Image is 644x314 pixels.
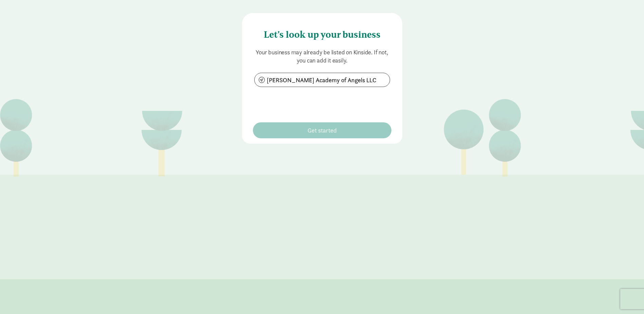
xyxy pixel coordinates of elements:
[253,122,391,138] button: Get started
[255,73,390,87] input: Search by address...
[308,126,337,135] span: Get started
[253,24,391,40] h4: Let's look up your business
[253,48,391,65] p: Your business may already be listed on Kinside. If not, you can add it easily.
[610,281,644,314] iframe: Chat Widget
